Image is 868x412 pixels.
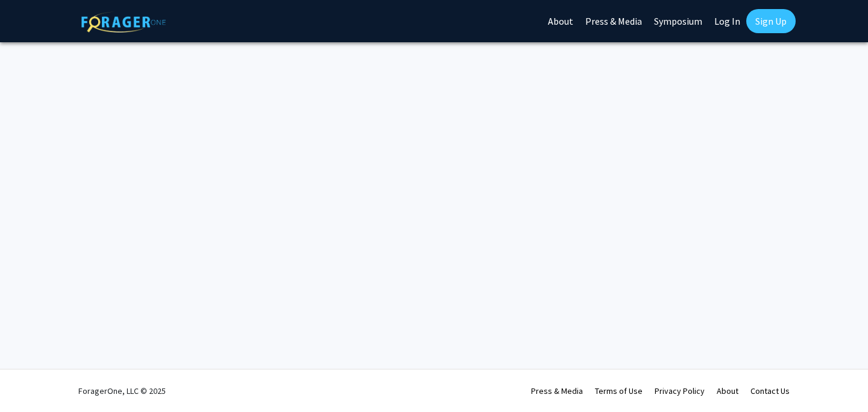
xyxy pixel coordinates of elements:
div: ForagerOne, LLC © 2025 [78,370,166,412]
img: ForagerOne Logo [81,11,166,33]
a: Privacy Policy [655,385,705,396]
a: About [717,385,738,396]
a: Press & Media [531,385,583,396]
a: Contact Us [750,385,790,396]
a: Sign Up [746,9,796,33]
a: Terms of Use [595,385,643,396]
